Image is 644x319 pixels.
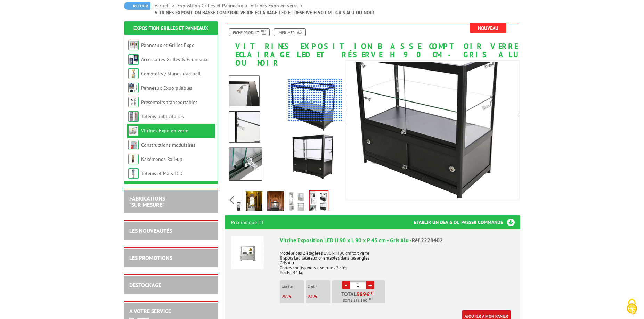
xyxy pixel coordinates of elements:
img: Totems publicitaires [128,111,139,122]
span: Soit € [343,298,372,303]
a: Panneaux Expo pliables [141,85,192,91]
h2: A votre service [129,308,213,314]
a: Totems et Mâts LCD [141,170,182,177]
a: Accessoires Grilles & Panneaux [141,56,207,63]
a: LES NOUVEAUTÉS [129,227,172,234]
p: L'unité [282,284,304,289]
button: Cookies (fenêtre modale) [620,295,644,319]
img: Panneaux Expo pliables [128,83,139,93]
img: vitrines_exposition_led_noire_h90xl90xp_mise_en_scene_452228403.jpg [267,191,284,213]
p: Prix indiqué HT [231,215,264,229]
img: vitrines_exposition_led_noire_h90xl90xp_zoom_452228403.jpg [310,191,328,212]
a: Présentoirs transportables [141,99,197,105]
img: Constructions modulaires [128,140,139,150]
a: - [342,281,350,289]
img: Vitrines Expo en verre [128,125,139,136]
img: Vitrine Exposition LED H 90 x L 90 x P 45 cm - Gris Alu [231,236,264,269]
a: Comptoirs / Stands d'accueil [141,71,201,77]
img: Totems et Mâts LCD [128,168,139,179]
a: Kakémonos Roll-up [141,156,182,162]
span: 939 [308,293,315,299]
sup: HT [369,291,374,295]
img: vitrines_exposition_led_grise_2228402.jpg [246,191,262,213]
li: VITRINES EXPOSITION BASSE COMPTOIR VERRE ECLAIRAGE LED ET RÉSERVE H 90 CM - GRIS ALU OU NOIR [155,9,374,16]
a: DESTOCKAGE [129,281,161,288]
a: Vitrines Expo en verre [251,2,305,9]
a: Panneaux et Grilles Expo [141,42,195,48]
span: Previous [228,194,235,206]
p: € [282,294,304,299]
a: Fiche produit [229,28,270,36]
a: Imprimer [274,28,306,36]
a: Exposition Grilles et Panneaux [133,25,208,31]
h3: Etablir un devis ou passer commande [414,215,520,229]
a: Constructions modulaires [141,142,195,148]
a: Accueil [155,2,177,9]
img: Panneaux et Grilles Expo [128,40,139,50]
img: vitrines_exposition_led_noire_h90xl90xp_zoom_452228402.jpg [289,191,305,213]
p: € [308,294,330,299]
p: Modèle bas 2 étagères L 90 x H 90 cm toit verre 8 spots Led latéraux orientables dans les angles ... [280,246,514,275]
a: Vitrines Expo en verre [141,128,188,134]
sup: TTC [367,297,372,301]
h1: VITRINES EXPOSITION BASSE COMPTOIR VERRE ECLAIRAGE LED ET RÉSERVE H 90 CM - GRIS ALU OU NOIR [220,23,525,67]
span: 989 [282,293,289,299]
a: Totems publicitaires [141,113,184,120]
a: + [366,281,374,289]
p: Total [334,291,385,303]
span: Nouveau [470,23,506,33]
img: Kakémonos Roll-up [128,154,139,164]
span: € [366,291,369,297]
span: 989 [357,291,366,297]
a: LES PROMOTIONS [129,254,172,261]
span: 1 186,80 [350,298,365,303]
span: Réf.2228402 [412,237,443,244]
a: Exposition Grilles et Panneaux [177,2,251,9]
img: Accessoires Grilles & Panneaux [128,54,139,65]
a: FABRICATIONS"Sur Mesure" [129,195,165,208]
a: Retour [124,2,150,10]
p: 2 et + [308,284,330,289]
div: Vitrine Exposition LED H 90 x L 90 x P 45 cm - Gris Alu - [280,236,514,244]
img: Cookies (fenêtre modale) [623,298,641,316]
img: Présentoirs transportables [128,97,139,107]
img: Comptoirs / Stands d'accueil [128,68,139,79]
